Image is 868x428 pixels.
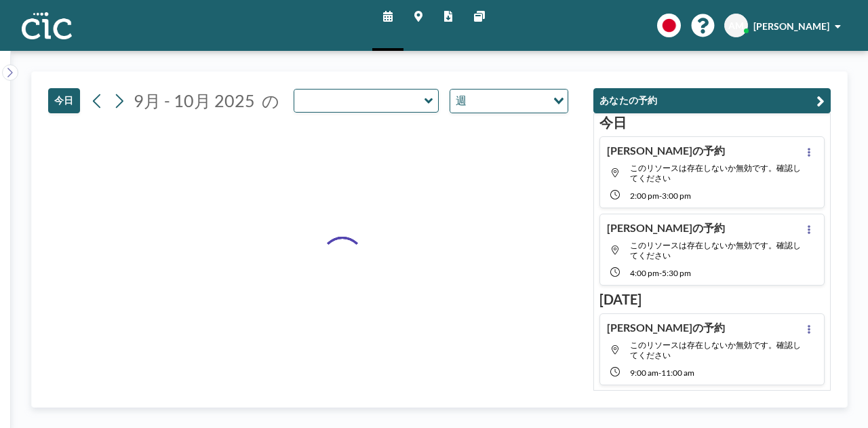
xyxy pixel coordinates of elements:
span: 9月 - 10月 2025 [134,90,255,111]
input: Search for option [471,92,545,110]
span: 週 [453,92,469,110]
h3: 今日 [599,114,825,131]
span: 2:00 PM [630,191,659,201]
div: Search for option [450,90,568,113]
h4: [PERSON_NAME]の予約 [607,144,725,157]
button: あなたの予約 [593,88,831,113]
span: このリソースは存在しないか無効です。確認してください [630,240,801,260]
span: 5:30 PM [662,268,691,278]
span: 11:00 AM [661,368,694,378]
button: 今日 [48,88,80,113]
h4: [PERSON_NAME]の予約 [607,321,725,334]
span: このリソースは存在しないか無効です。確認してください [630,340,801,360]
img: organization-logo [22,12,72,39]
span: [PERSON_NAME] [753,20,829,32]
span: 4:00 PM [630,268,659,278]
span: 9:00 AM [630,368,658,378]
span: - [659,268,662,278]
span: AM [728,20,744,32]
span: の [262,90,279,111]
span: - [658,368,661,378]
span: - [659,191,662,201]
h4: [PERSON_NAME]の予約 [607,221,725,235]
h3: [DATE] [599,291,825,308]
span: このリソースは存在しないか無効です。確認してください [630,163,801,183]
span: 3:00 PM [662,191,691,201]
